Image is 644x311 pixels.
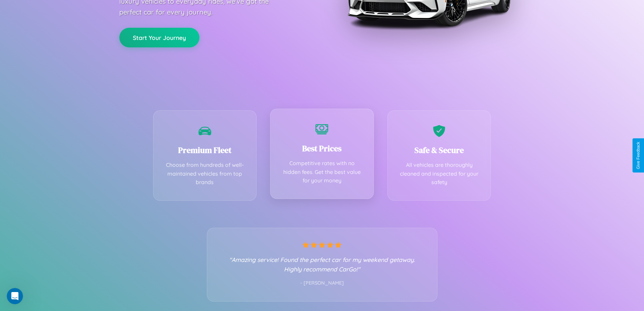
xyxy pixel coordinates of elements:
p: "Amazing service! Found the perfect car for my weekend getaway. Highly recommend CarGo!" [221,255,424,274]
div: Give Feedback [636,142,641,169]
iframe: Intercom live chat [7,288,23,304]
h3: Safe & Secure [398,145,481,156]
p: - [PERSON_NAME] [221,279,424,288]
p: Choose from hundreds of well-maintained vehicles from top brands [164,161,246,187]
p: Competitive rates with no hidden fees. Get the best value for your money [281,159,363,185]
h3: Best Prices [281,143,363,154]
p: All vehicles are thoroughly cleaned and inspected for your safety [398,161,481,187]
h3: Premium Fleet [164,145,246,156]
button: Start Your Journey [119,28,199,47]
